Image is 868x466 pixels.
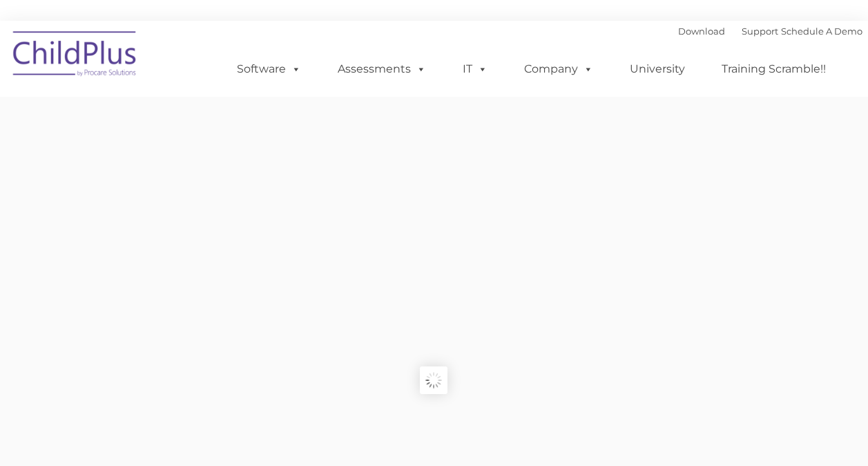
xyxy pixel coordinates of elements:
a: Support [742,26,778,37]
a: Schedule A Demo [781,26,862,37]
a: Download [678,26,725,37]
a: Company [510,55,607,83]
a: Assessments [324,55,440,83]
a: IT [449,55,501,83]
a: Software [223,55,315,83]
a: Training Scramble!! [708,55,840,83]
img: ChildPlus by Procare Solutions [6,21,144,91]
a: University [616,55,699,83]
font: | [678,26,862,37]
